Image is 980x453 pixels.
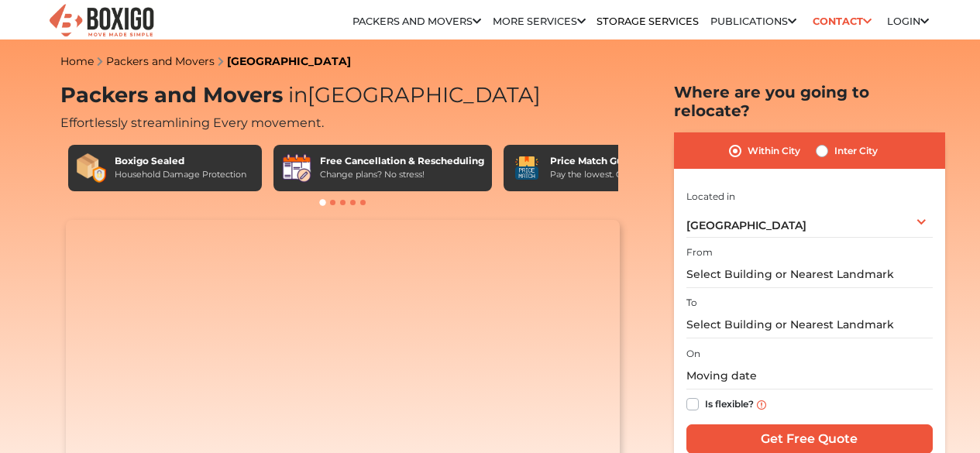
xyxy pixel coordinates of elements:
input: Select Building or Nearest Landmark [686,261,933,288]
input: Moving date [686,362,933,390]
label: From [686,245,713,259]
a: Packers and Movers [352,15,481,27]
a: [GEOGRAPHIC_DATA] [227,54,351,68]
img: Boxigo [47,2,156,40]
div: Price Match Guarantee [550,154,668,168]
h2: Where are you going to relocate? [674,83,945,120]
a: Home [60,54,94,68]
div: Boxigo Sealed [115,154,246,168]
label: Located in [686,190,735,204]
span: Effortlessly streamlining Every movement. [60,115,324,130]
input: Select Building or Nearest Landmark [686,311,933,338]
span: in [288,82,308,108]
span: [GEOGRAPHIC_DATA] [283,82,541,108]
img: Price Match Guarantee [511,153,542,184]
div: Household Damage Protection [115,168,246,181]
a: Contact [807,9,876,33]
a: More services [493,15,586,27]
img: Free Cancellation & Rescheduling [281,153,312,184]
label: To [686,296,697,310]
label: On [686,347,700,361]
img: Boxigo Sealed [76,153,107,184]
a: Packers and Movers [106,54,215,68]
label: Inter City [834,142,878,160]
span: [GEOGRAPHIC_DATA] [686,218,806,232]
div: Change plans? No stress! [320,168,484,181]
a: Publications [710,15,796,27]
label: Is flexible? [705,395,754,411]
h1: Packers and Movers [60,83,626,108]
a: Login [887,15,929,27]
a: Storage Services [597,15,699,27]
img: info [757,400,766,410]
div: Free Cancellation & Rescheduling [320,154,484,168]
label: Within City [748,142,800,160]
div: Pay the lowest. Guaranteed! [550,168,668,181]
